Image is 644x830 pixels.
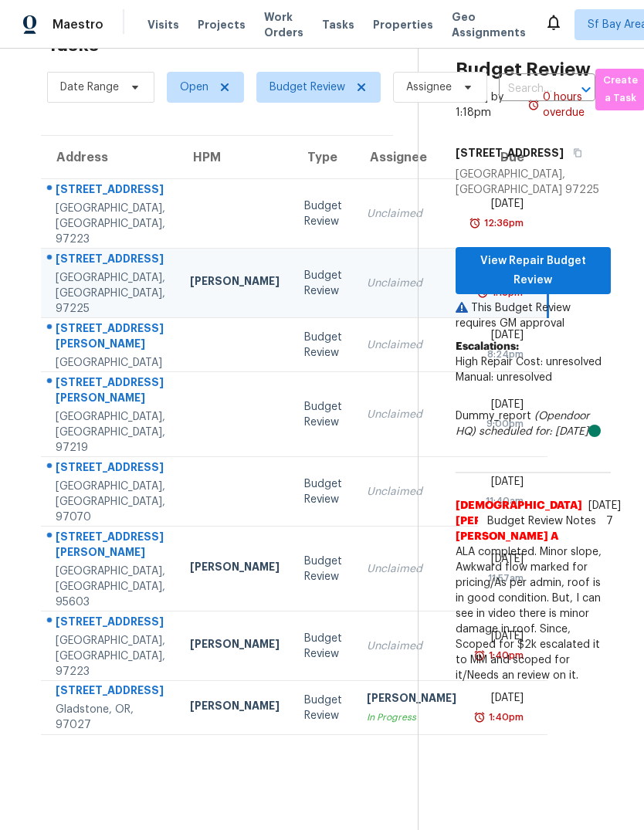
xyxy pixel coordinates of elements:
[456,411,589,437] i: (Opendoor HQ)
[56,459,165,479] div: [STREET_ADDRESS]
[354,136,469,179] th: Assignee
[367,337,456,353] div: Unclaimed
[56,201,165,247] div: [GEOGRAPHIC_DATA], [GEOGRAPHIC_DATA], 97223
[178,136,292,179] th: HPM
[456,62,591,77] h2: Budget Review
[304,198,342,229] div: Budget Review
[56,564,165,610] div: [GEOGRAPHIC_DATA], [GEOGRAPHIC_DATA], 95603
[564,139,585,167] button: Copy Address
[588,500,621,527] span: [DATE] 13:17
[190,698,280,717] div: [PERSON_NAME]
[304,399,342,430] div: Budget Review
[456,300,611,331] p: This Budget Review requires GM approval
[468,252,598,290] span: View Repair Budget Review
[292,136,354,179] th: Type
[304,693,342,723] div: Budget Review
[367,206,456,222] div: Unclaimed
[304,631,342,662] div: Budget Review
[527,90,540,120] img: Overdue Alarm Icon
[499,77,552,101] input: Search by address
[190,273,280,293] div: [PERSON_NAME]
[452,9,526,40] span: Geo Assignments
[56,614,165,633] div: [STREET_ADDRESS]
[304,476,342,507] div: Budget Review
[198,17,246,32] span: Projects
[269,80,345,95] span: Budget Review
[56,374,165,409] div: [STREET_ADDRESS][PERSON_NAME]
[479,426,588,437] i: scheduled for: [DATE]
[304,268,342,299] div: Budget Review
[456,247,611,294] button: View Repair Budget Review
[456,544,611,683] span: ALA completed. Minor slope, Awkward flow marked for pricing/As per admin, roof is in good conditi...
[456,167,611,198] div: [GEOGRAPHIC_DATA], [GEOGRAPHIC_DATA] 97225
[322,19,354,30] span: Tasks
[147,17,179,32] span: Visits
[56,270,165,317] div: [GEOGRAPHIC_DATA], [GEOGRAPHIC_DATA], 97225
[373,17,433,32] span: Properties
[56,633,165,679] div: [GEOGRAPHIC_DATA], [GEOGRAPHIC_DATA], 97223
[456,357,602,368] span: High Repair Cost: unresolved
[56,683,165,702] div: [STREET_ADDRESS]
[60,80,119,95] span: Date Range
[304,330,342,361] div: Budget Review
[56,409,165,456] div: [GEOGRAPHIC_DATA], [GEOGRAPHIC_DATA], 97219
[56,181,165,201] div: [STREET_ADDRESS]
[56,479,165,525] div: [GEOGRAPHIC_DATA], [GEOGRAPHIC_DATA], 97070
[603,72,637,107] span: Create a Task
[575,79,597,100] button: Open
[56,529,165,564] div: [STREET_ADDRESS][PERSON_NAME]
[367,690,456,710] div: [PERSON_NAME]
[56,251,165,270] div: [STREET_ADDRESS]
[367,710,456,725] div: In Progress
[367,561,456,577] div: Unclaimed
[304,554,342,584] div: Budget Review
[367,639,456,654] div: Unclaimed
[47,37,99,53] h2: Tasks
[406,80,452,95] span: Assignee
[367,484,456,500] div: Unclaimed
[456,408,611,439] div: Dummy_report
[56,355,165,371] div: [GEOGRAPHIC_DATA]
[367,276,456,291] div: Unclaimed
[53,17,103,32] span: Maestro
[180,80,208,95] span: Open
[190,636,280,656] div: [PERSON_NAME]
[540,90,611,120] div: 0 hours overdue
[56,320,165,355] div: [STREET_ADDRESS][PERSON_NAME]
[456,145,564,161] h5: [STREET_ADDRESS]
[456,90,528,120] div: [DATE] by 1:18pm
[264,9,303,40] span: Work Orders
[478,513,605,529] span: Budget Review Notes
[367,407,456,422] div: Unclaimed
[41,136,178,179] th: Address
[456,372,552,383] span: Manual: unresolved
[456,498,582,544] span: [DEMOGRAPHIC_DATA][PERSON_NAME] [PERSON_NAME] A
[56,702,165,733] div: Gladstone, OR, 97027
[456,341,519,352] b: Escalations:
[190,559,280,578] div: [PERSON_NAME]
